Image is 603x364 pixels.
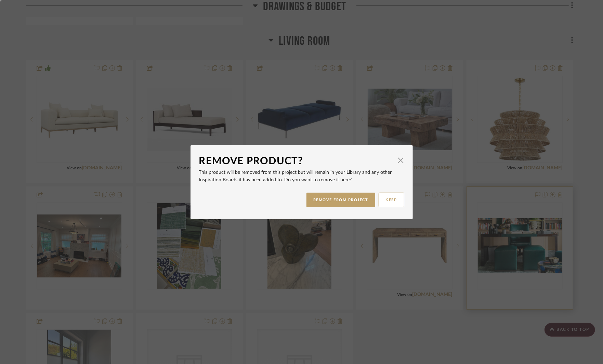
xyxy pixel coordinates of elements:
div: Remove Product? [199,154,394,169]
p: This product will be removed from this project but will remain in your Library and any other Insp... [199,169,404,184]
button: REMOVE FROM PROJECT [306,193,375,207]
button: Close [394,154,408,167]
button: KEEP [379,193,404,207]
dialog-header: Remove Product? [199,154,404,169]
